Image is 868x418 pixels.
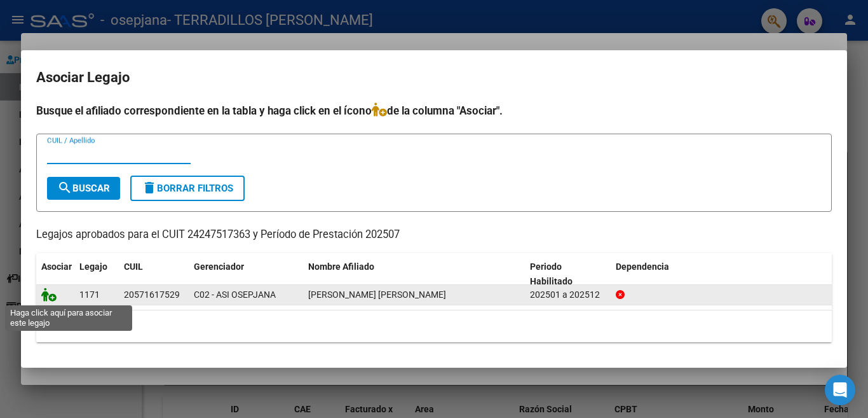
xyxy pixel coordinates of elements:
[79,289,100,300] span: 1171
[47,177,120,200] button: Buscar
[189,253,303,295] datatable-header-cell: Gerenciador
[142,180,157,195] mat-icon: delete
[530,288,606,302] div: 202501 a 202512
[530,261,573,286] span: Periodo Habilitado
[124,261,143,272] span: CUIL
[194,289,276,300] span: C02 - ASI OSEPJANA
[36,253,74,295] datatable-header-cell: Asociar
[308,289,446,300] span: RODRIGUEZ LUAN ROMAN
[41,261,72,272] span: Asociar
[124,288,180,302] div: 20571617529
[308,261,374,272] span: Nombre Afiliado
[825,375,855,405] div: Open Intercom Messenger
[36,102,832,119] h4: Busque el afiliado correspondiente en la tabla y haga click en el ícono de la columna "Asociar".
[36,227,832,243] p: Legajos aprobados para el CUIT 24247517363 y Período de Prestación 202507
[611,253,832,295] datatable-header-cell: Dependencia
[36,310,832,342] div: 1 registros
[130,176,245,201] button: Borrar Filtros
[57,183,110,194] span: Buscar
[142,183,233,194] span: Borrar Filtros
[194,261,244,272] span: Gerenciador
[119,253,189,295] datatable-header-cell: CUIL
[303,253,525,295] datatable-header-cell: Nombre Afiliado
[36,66,832,90] h2: Asociar Legajo
[74,253,119,295] datatable-header-cell: Legajo
[79,261,107,272] span: Legajo
[525,253,611,295] datatable-header-cell: Periodo Habilitado
[616,261,669,272] span: Dependencia
[57,180,72,195] mat-icon: search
